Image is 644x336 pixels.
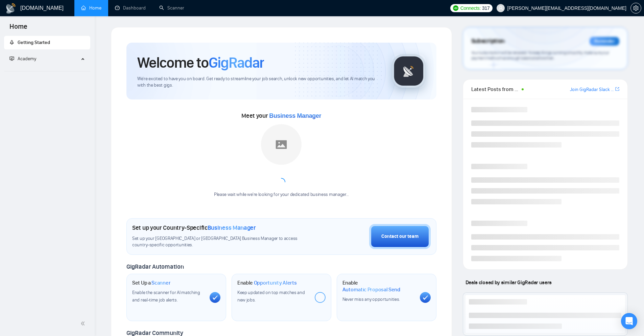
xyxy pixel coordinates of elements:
span: Business Manager [208,224,256,231]
a: export [615,86,619,92]
span: Deals closed by similar GigRadar users [463,276,554,288]
span: Automatic Proposal Send [342,286,400,293]
span: Scanner [151,279,170,286]
span: Meet your [241,112,321,119]
a: homeHome [81,5,101,11]
span: loading [277,178,285,186]
span: We're excited to have you on board. Get ready to streamline your job search, unlock new opportuni... [137,76,381,89]
span: Getting Started [18,40,50,45]
span: Subscription [471,36,505,47]
h1: Welcome to [137,53,264,72]
span: Opportunity Alerts [254,279,297,286]
span: rocket [9,40,14,45]
span: setting [631,5,641,11]
span: export [615,86,619,92]
span: Enable the scanner for AI matching and real-time job alerts. [132,290,200,303]
h1: Enable [237,279,297,286]
span: Connects: [460,4,481,12]
img: upwork-logo.png [453,5,458,11]
span: Business Manager [269,112,321,119]
div: Open Intercom Messenger [621,313,637,329]
span: GigRadar [209,53,264,72]
h1: Enable [342,279,414,293]
span: Set up your [GEOGRAPHIC_DATA] or [GEOGRAPHIC_DATA] Business Manager to access country-specific op... [132,236,311,248]
h1: Set up your Country-Specific [132,224,256,231]
img: gigradar-logo.png [392,54,426,88]
span: double-left [80,320,87,327]
span: Keep updated on top matches and new jobs. [237,290,305,303]
a: dashboardDashboard [115,5,146,11]
a: setting [630,5,641,11]
button: Contact our team [369,224,431,249]
li: Getting Started [4,36,90,49]
div: Please wait while we're looking for your dedicated business manager... [210,192,353,198]
span: Academy [9,56,36,62]
span: Home [4,22,33,36]
span: Latest Posts from the GigRadar Community [471,85,520,93]
span: Never miss any opportunities. [342,296,400,302]
span: fund-projection-screen [9,56,14,61]
span: Academy [18,56,36,62]
li: Academy Homepage [4,68,90,73]
img: logo [5,3,16,14]
h1: Set Up a [132,279,170,286]
div: Reminder [590,37,619,46]
span: user [498,6,503,10]
span: Your subscription will be renewed. To keep things running smoothly, make sure your payment method... [471,50,609,61]
span: 317 [482,4,490,12]
div: Contact our team [381,233,419,240]
img: placeholder.png [261,124,302,165]
span: GigRadar Automation [126,263,184,270]
a: searchScanner [159,5,184,11]
a: Join GigRadar Slack Community [570,86,614,93]
button: setting [630,3,641,14]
